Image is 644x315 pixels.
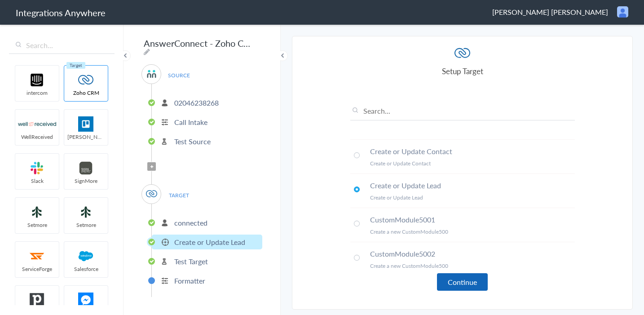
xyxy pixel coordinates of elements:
p: Create a new CustomModule500 [370,262,575,270]
span: Setmore [15,221,59,229]
img: trello.png [67,116,105,132]
h4: Setup Target [350,66,575,76]
img: answerconnect-logo.svg [146,68,157,80]
p: Formatter [174,275,205,286]
img: zoho-logo.svg [454,45,470,61]
img: intercom-logo.svg [18,72,56,88]
p: Test Target [174,256,208,266]
p: connected [174,217,207,228]
h4: CustomModule5001 [370,214,575,225]
span: [PERSON_NAME] [64,133,108,141]
span: Salesforce [64,265,108,273]
h1: Integrations Anywhere [16,6,106,19]
img: pipedrive.png [18,293,56,308]
span: Zoho CRM [64,89,108,97]
p: Create or Update Lead [174,237,245,247]
img: wr-logo.svg [18,116,56,132]
p: Create or Update Lead [370,194,575,201]
span: Slack [15,177,59,185]
img: setmoreNew.jpg [18,204,56,220]
img: user.png [617,6,628,18]
input: Search... [350,106,575,120]
span: ServiceForge [15,265,59,273]
button: Continue [437,273,488,291]
img: serviceforge-icon.png [18,248,56,264]
p: Call Intake [174,117,207,127]
img: signmore-logo.png [67,160,105,176]
h4: Create or Update Contact [370,146,575,156]
span: TARGET [162,189,196,201]
img: slack-logo.svg [18,160,56,176]
img: FBM.png [67,293,105,308]
img: setmoreNew.jpg [67,204,105,220]
img: zoho-logo.svg [67,72,105,88]
span: SOURCE [162,69,196,81]
p: 02046238268 [174,98,219,108]
img: zoho-logo.svg [146,188,157,200]
p: Create a new CustomModule500 [370,228,575,235]
h4: CustomModule5002 [370,248,575,259]
span: [PERSON_NAME] [PERSON_NAME] [492,7,608,17]
span: Setmore [64,221,108,229]
p: Test Source [174,136,211,146]
span: SignMore [64,177,108,185]
h4: Create or Update Lead [370,180,575,191]
span: WellReceived [15,133,59,141]
span: intercom [15,89,59,97]
img: salesforce-logo.svg [67,248,105,264]
p: Create or Update Contact [370,160,575,167]
input: Search... [9,37,115,54]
